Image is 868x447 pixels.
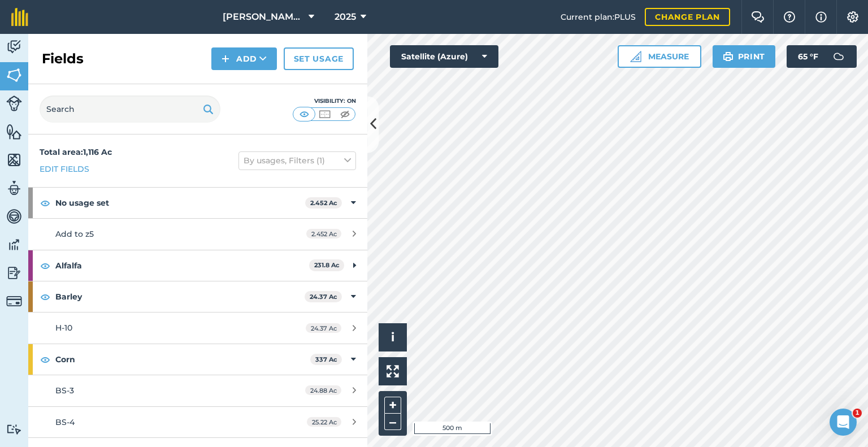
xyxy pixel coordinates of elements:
[284,47,354,70] a: Set usage
[28,219,367,249] a: Add to z52.452 Ac
[11,8,28,26] img: fieldmargin Logo
[853,409,862,418] span: 1
[338,109,352,120] img: svg+xml;base64,PHN2ZyB4bWxucz0iaHR0cDovL3d3dy53My5vcmcvMjAwMC9zdmciIHdpZHRoPSI1MCIgaGVpZ2h0PSI0MC...
[384,397,401,414] button: +
[293,97,356,106] div: Visibility: On
[335,10,356,24] span: 2025
[55,281,305,312] strong: Barley
[55,323,72,333] span: H-10
[238,151,356,170] button: By usages, Filters (1)
[390,45,498,68] button: Satellite (Azure)
[830,409,857,436] iframe: Intercom live chat
[40,96,220,123] input: Search
[306,229,341,238] span: 2.452 Ac
[314,261,340,269] strong: 231.8 Ac
[713,45,776,68] button: Print
[630,51,641,62] img: Ruler icon
[783,11,796,23] img: A question mark icon
[6,67,22,84] img: svg+xml;base64,PHN2ZyB4bWxucz0iaHR0cDovL3d3dy53My5vcmcvMjAwMC9zdmciIHdpZHRoPSI1NiIgaGVpZ2h0PSI2MC...
[40,147,112,157] strong: Total area : 1,116 Ac
[6,151,22,168] img: svg+xml;base64,PHN2ZyB4bWxucz0iaHR0cDovL3d3dy53My5vcmcvMjAwMC9zdmciIHdpZHRoPSI1NiIgaGVpZ2h0PSI2MC...
[645,8,730,26] a: Change plan
[6,38,22,55] img: svg+xml;base64,PD94bWwgdmVyc2lvbj0iMS4wIiBlbmNvZGluZz0idXRmLTgiPz4KPCEtLSBHZW5lcmF0b3I6IEFkb2JlIE...
[6,123,22,140] img: svg+xml;base64,PHN2ZyB4bWxucz0iaHR0cDovL3d3dy53My5vcmcvMjAwMC9zdmciIHdpZHRoPSI1NiIgaGVpZ2h0PSI2MC...
[6,208,22,225] img: svg+xml;base64,PD94bWwgdmVyc2lvbj0iMS4wIiBlbmNvZGluZz0idXRmLTgiPz4KPCEtLSBHZW5lcmF0b3I6IEFkb2JlIE...
[55,229,94,239] span: Add to z5
[318,109,332,120] img: svg+xml;base64,PHN2ZyB4bWxucz0iaHR0cDovL3d3dy53My5vcmcvMjAwMC9zdmciIHdpZHRoPSI1MCIgaGVpZ2h0PSI0MC...
[297,109,311,120] img: svg+xml;base64,PHN2ZyB4bWxucz0iaHR0cDovL3d3dy53My5vcmcvMjAwMC9zdmciIHdpZHRoPSI1MCIgaGVpZ2h0PSI0MC...
[40,353,50,366] img: svg+xml;base64,PHN2ZyB4bWxucz0iaHR0cDovL3d3dy53My5vcmcvMjAwMC9zdmciIHdpZHRoPSIxOCIgaGVpZ2h0PSIyNC...
[310,199,337,207] strong: 2.452 Ac
[815,10,827,24] img: svg+xml;base64,PHN2ZyB4bWxucz0iaHR0cDovL3d3dy53My5vcmcvMjAwMC9zdmciIHdpZHRoPSIxNyIgaGVpZ2h0PSIxNy...
[561,11,636,23] span: Current plan : PLUS
[40,196,50,210] img: svg+xml;base64,PHN2ZyB4bWxucz0iaHR0cDovL3d3dy53My5vcmcvMjAwMC9zdmciIHdpZHRoPSIxOCIgaGVpZ2h0PSIyNC...
[55,188,305,218] strong: No usage set
[310,293,337,301] strong: 24.37 Ac
[55,385,74,396] span: BS-3
[40,163,89,175] a: Edit fields
[6,293,22,309] img: svg+xml;base64,PD94bWwgdmVyc2lvbj0iMS4wIiBlbmNvZGluZz0idXRmLTgiPz4KPCEtLSBHZW5lcmF0b3I6IEFkb2JlIE...
[40,259,50,272] img: svg+xml;base64,PHN2ZyB4bWxucz0iaHR0cDovL3d3dy53My5vcmcvMjAwMC9zdmciIHdpZHRoPSIxOCIgaGVpZ2h0PSIyNC...
[387,365,399,377] img: Four arrows, one pointing top left, one top right, one bottom right and the last bottom left
[6,264,22,281] img: svg+xml;base64,PD94bWwgdmVyc2lvbj0iMS4wIiBlbmNvZGluZz0idXRmLTgiPz4KPCEtLSBHZW5lcmF0b3I6IEFkb2JlIE...
[223,10,304,24] span: [PERSON_NAME] Farm
[28,344,367,375] div: Corn337 Ac
[384,414,401,430] button: –
[6,180,22,197] img: svg+xml;base64,PD94bWwgdmVyc2lvbj0iMS4wIiBlbmNvZGluZz0idXRmLTgiPz4KPCEtLSBHZW5lcmF0b3I6IEFkb2JlIE...
[28,313,367,343] a: H-1024.37 Ac
[55,250,309,281] strong: Alfalfa
[28,407,367,437] a: BS-425.22 Ac
[55,344,310,375] strong: Corn
[315,355,337,363] strong: 337 Ac
[40,290,50,303] img: svg+xml;base64,PHN2ZyB4bWxucz0iaHR0cDovL3d3dy53My5vcmcvMjAwMC9zdmciIHdpZHRoPSIxOCIgaGVpZ2h0PSIyNC...
[787,45,857,68] button: 65 °F
[305,385,341,395] span: 24.88 Ac
[751,11,765,23] img: Two speech bubbles overlapping with the left bubble in the forefront
[28,375,367,406] a: BS-324.88 Ac
[6,236,22,253] img: svg+xml;base64,PD94bWwgdmVyc2lvbj0iMS4wIiBlbmNvZGluZz0idXRmLTgiPz4KPCEtLSBHZW5lcmF0b3I6IEFkb2JlIE...
[827,45,850,68] img: svg+xml;base64,PD94bWwgdmVyc2lvbj0iMS4wIiBlbmNvZGluZz0idXRmLTgiPz4KPCEtLSBHZW5lcmF0b3I6IEFkb2JlIE...
[42,50,84,68] h2: Fields
[723,50,734,63] img: svg+xml;base64,PHN2ZyB4bWxucz0iaHR0cDovL3d3dy53My5vcmcvMjAwMC9zdmciIHdpZHRoPSIxOSIgaGVpZ2h0PSIyNC...
[391,330,394,344] span: i
[379,323,407,351] button: i
[28,250,367,281] div: Alfalfa231.8 Ac
[203,102,214,116] img: svg+xml;base64,PHN2ZyB4bWxucz0iaHR0cDovL3d3dy53My5vcmcvMjAwMC9zdmciIHdpZHRoPSIxOSIgaGVpZ2h0PSIyNC...
[6,424,22,435] img: svg+xml;base64,PD94bWwgdmVyc2lvbj0iMS4wIiBlbmNvZGluZz0idXRmLTgiPz4KPCEtLSBHZW5lcmF0b3I6IEFkb2JlIE...
[306,323,341,333] span: 24.37 Ac
[6,96,22,111] img: svg+xml;base64,PD94bWwgdmVyc2lvbj0iMS4wIiBlbmNvZGluZz0idXRmLTgiPz4KPCEtLSBHZW5lcmF0b3I6IEFkb2JlIE...
[28,281,367,312] div: Barley24.37 Ac
[211,47,277,70] button: Add
[55,417,75,427] span: BS-4
[307,417,341,427] span: 25.22 Ac
[28,188,367,218] div: No usage set2.452 Ac
[618,45,701,68] button: Measure
[846,11,860,23] img: A cog icon
[222,52,229,66] img: svg+xml;base64,PHN2ZyB4bWxucz0iaHR0cDovL3d3dy53My5vcmcvMjAwMC9zdmciIHdpZHRoPSIxNCIgaGVpZ2h0PSIyNC...
[798,45,818,68] span: 65 ° F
